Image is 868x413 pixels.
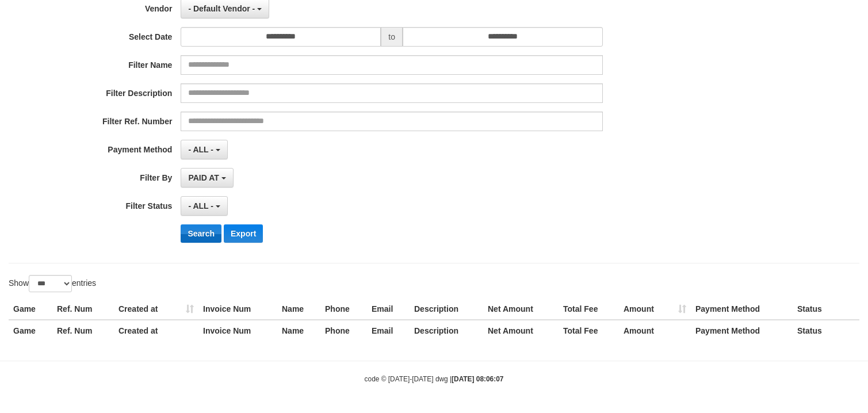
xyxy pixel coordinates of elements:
select: Showentries [29,275,72,292]
th: Name [277,320,320,341]
th: Invoice Num [198,299,277,320]
th: Name [277,299,320,320]
th: Net Amount [483,320,559,341]
th: Amount [619,299,691,320]
th: Total Fee [559,320,619,341]
th: Email [367,320,410,341]
th: Ref. Num [52,320,114,341]
button: Export [224,224,263,243]
th: Game [9,320,52,341]
th: Payment Method [691,320,793,341]
button: - ALL - [181,196,227,216]
span: PAID AT [188,173,219,182]
label: Show entries [9,275,96,292]
th: Amount [619,320,691,341]
span: to [381,27,403,47]
th: Total Fee [559,299,619,320]
th: Payment Method [691,299,793,320]
th: Net Amount [483,299,559,320]
strong: [DATE] 08:06:07 [452,375,503,383]
th: Phone [320,299,367,320]
th: Game [9,299,52,320]
th: Created at [114,299,198,320]
th: Ref. Num [52,299,114,320]
small: code © [DATE]-[DATE] dwg | [365,375,504,383]
th: Invoice Num [198,320,277,341]
span: - ALL - [188,145,213,154]
button: Search [181,224,221,243]
th: Description [410,299,483,320]
button: - ALL - [181,140,227,159]
th: Created at [114,320,198,341]
th: Description [410,320,483,341]
span: - Default Vendor - [188,4,255,13]
th: Phone [320,320,367,341]
th: Status [793,299,859,320]
span: - ALL - [188,201,213,211]
th: Status [793,320,859,341]
button: PAID AT [181,168,233,188]
th: Email [367,299,410,320]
